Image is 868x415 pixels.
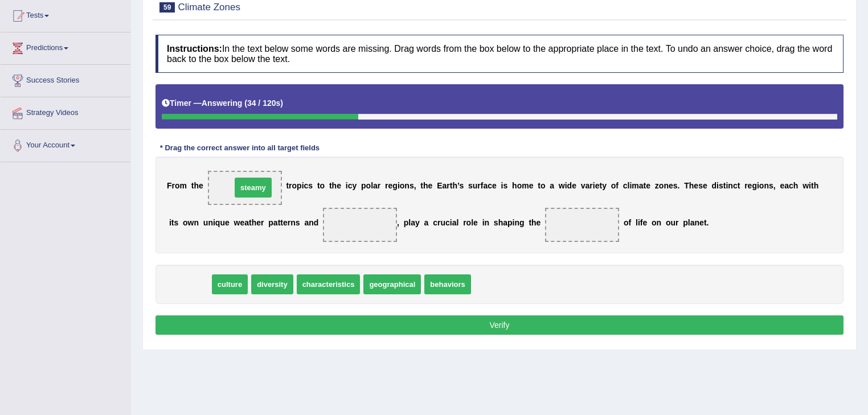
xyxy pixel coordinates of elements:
[194,218,199,227] b: n
[302,181,304,190] b: i
[602,181,607,190] b: y
[690,218,695,227] b: a
[726,181,728,190] b: i
[332,181,337,190] b: h
[784,181,789,190] b: a
[346,181,348,190] b: i
[289,181,292,190] b: r
[769,181,773,190] b: s
[385,181,388,190] b: r
[593,181,595,190] b: i
[814,181,819,190] b: h
[513,218,515,227] b: i
[636,218,638,227] b: l
[473,181,478,190] b: u
[629,218,632,227] b: f
[308,181,313,190] b: s
[167,181,172,190] b: F
[329,181,332,190] b: t
[595,181,600,190] b: e
[220,218,225,227] b: u
[256,218,261,227] b: e
[463,218,466,227] b: r
[244,98,247,108] b: (
[175,181,180,190] b: o
[485,218,490,227] b: n
[473,218,478,227] b: e
[348,181,353,190] b: c
[519,218,525,227] b: g
[482,218,485,227] b: i
[757,181,759,190] b: i
[194,181,199,190] b: h
[408,218,411,227] b: l
[283,218,288,227] b: e
[159,2,175,13] span: 59
[203,218,208,227] b: u
[541,181,546,190] b: o
[400,181,405,190] b: o
[537,218,541,227] b: e
[559,181,565,190] b: w
[477,181,480,190] b: r
[411,218,415,227] b: a
[642,218,647,227] b: e
[167,44,222,54] b: Instructions:
[512,181,517,190] b: h
[507,218,513,227] b: p
[373,181,378,190] b: a
[712,181,717,190] b: d
[498,218,503,227] b: h
[286,181,289,190] b: t
[675,218,678,227] b: r
[716,181,719,190] b: i
[171,218,174,227] b: t
[514,218,519,227] b: n
[723,181,726,190] b: t
[1,32,130,61] a: Predictions
[748,181,752,190] b: e
[437,218,440,227] b: r
[443,181,447,190] b: a
[247,98,280,108] b: 34 / 120s
[684,181,689,190] b: T
[629,181,632,190] b: i
[290,218,296,227] b: n
[659,181,664,190] b: o
[1,130,130,158] a: Your Account
[764,181,769,190] b: n
[215,218,220,227] b: q
[445,218,450,227] b: c
[811,181,814,190] b: t
[378,181,380,190] b: r
[440,218,445,227] b: u
[363,274,421,294] span: geographical
[178,2,240,13] small: Climate Zones
[188,218,194,227] b: w
[581,181,586,190] b: v
[688,218,690,227] b: l
[424,274,470,294] span: behaviors
[424,218,429,227] b: a
[414,181,416,190] b: ,
[638,218,640,227] b: i
[759,181,764,190] b: o
[162,99,283,108] h5: Timer —
[616,181,619,190] b: f
[296,218,300,227] b: s
[644,181,646,190] b: t
[522,181,529,190] b: m
[452,181,457,190] b: h
[646,181,650,190] b: e
[632,181,638,190] b: m
[664,181,669,190] b: n
[212,274,248,294] span: culture
[481,181,484,190] b: f
[437,181,442,190] b: E
[652,218,657,227] b: o
[611,181,616,190] b: o
[361,181,366,190] b: p
[410,181,414,190] b: s
[468,181,473,190] b: s
[371,181,373,190] b: l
